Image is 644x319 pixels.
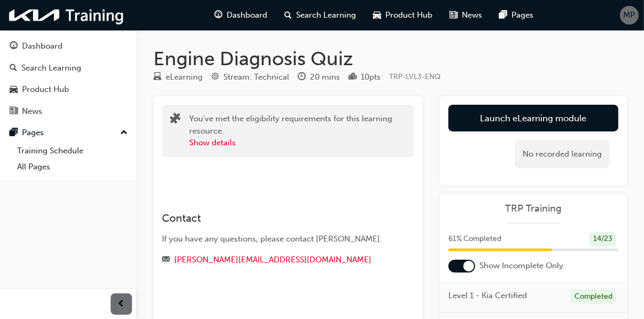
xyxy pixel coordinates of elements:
[298,73,306,82] span: clock-icon
[512,9,534,21] span: Pages
[389,72,440,81] span: Learning resource code
[361,71,381,83] div: 10 pts
[162,212,414,224] h3: Contact
[166,71,203,83] div: eLearning
[4,80,132,99] a: Product Hub
[462,9,483,21] span: News
[298,71,340,84] div: Duration
[21,62,81,74] div: Search Learning
[118,298,126,311] span: prev-icon
[448,105,618,131] a: Launch eLearning module
[5,4,128,26] img: kia-training
[153,47,627,71] h1: Engine Diagnosis Quiz
[22,83,69,96] div: Product Hub
[448,290,527,302] span: Level 1 - Kia Certified
[285,9,292,22] span: search-icon
[348,73,356,82] span: podium-icon
[571,290,616,304] div: Completed
[4,58,132,78] a: Search Learning
[500,9,508,22] span: pages-icon
[450,9,458,22] span: news-icon
[10,42,18,51] span: guage-icon
[4,123,132,143] button: Pages
[153,71,203,84] div: Type
[10,85,18,95] span: car-icon
[223,71,289,83] div: Stream: Technical
[211,71,289,84] div: Stream
[276,4,365,26] a: search-iconSearch Learning
[4,102,132,121] a: News
[22,105,42,118] div: News
[624,9,635,21] span: MP
[589,232,616,246] div: 14 / 23
[386,9,433,21] span: Product Hub
[374,9,382,22] span: car-icon
[10,64,17,73] span: search-icon
[310,71,340,83] div: 20 mins
[10,128,18,138] span: pages-icon
[491,4,542,26] a: pages-iconPages
[189,113,406,149] div: You've met the eligibility requirements for this learning resource.
[162,233,414,245] div: If you have any questions, please contact [PERSON_NAME].
[174,255,371,264] a: [PERSON_NAME][EMAIL_ADDRESS][DOMAIN_NAME]
[227,9,268,21] span: Dashboard
[215,9,223,22] span: guage-icon
[13,143,132,159] a: Training Schedule
[297,9,356,21] span: Search Learning
[120,126,128,140] span: up-icon
[4,34,132,123] button: DashboardSearch LearningProduct HubNews
[22,40,63,52] div: Dashboard
[162,255,170,265] span: email-icon
[515,140,610,168] div: No recorded learning
[441,4,491,26] a: news-iconNews
[4,36,132,56] a: Dashboard
[170,114,181,126] span: puzzle-icon
[153,73,161,82] span: learningResourceType_ELEARNING-icon
[22,127,44,139] div: Pages
[13,159,132,175] a: All Pages
[448,233,501,245] span: 61 % Completed
[448,203,618,215] a: TRP Training
[10,107,18,116] span: news-icon
[620,6,639,25] button: MP
[162,253,414,267] div: Email
[211,73,219,82] span: target-icon
[365,4,441,26] a: car-iconProduct Hub
[479,260,563,272] span: Show Incomplete Only
[348,71,381,84] div: Points
[189,137,236,149] button: Show details
[206,4,276,26] a: guage-iconDashboard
